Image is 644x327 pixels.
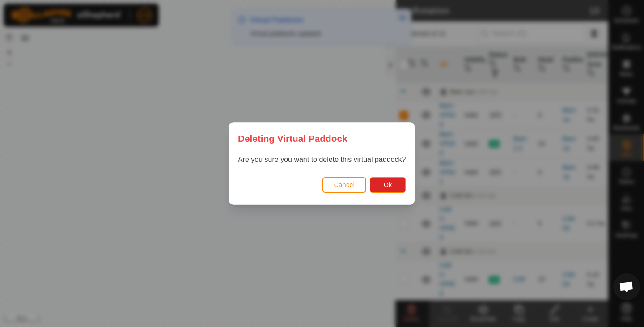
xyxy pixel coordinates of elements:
[613,273,640,300] div: Open chat
[370,177,406,193] button: Ok
[334,181,355,188] span: Cancel
[322,177,367,193] button: Cancel
[238,154,406,165] p: Are you sure you want to delete this virtual paddock?
[238,132,347,145] span: Deleting Virtual Paddock
[384,181,392,188] span: Ok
